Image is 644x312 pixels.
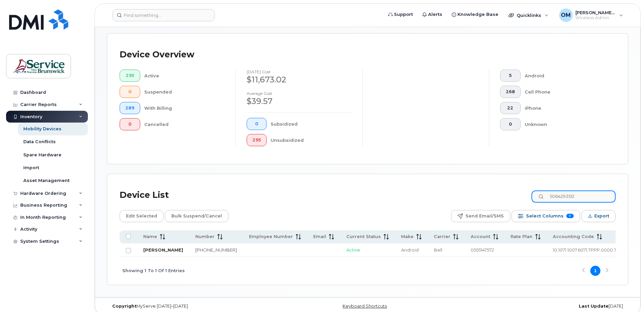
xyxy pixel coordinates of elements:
[418,8,447,21] a: Alerts
[590,266,600,276] button: Page 1
[125,122,134,127] span: 0
[247,91,351,96] h4: Average cost
[125,105,134,111] span: 289
[447,8,503,21] a: Knowledge Base
[271,118,352,130] div: Subsidized
[126,211,157,221] span: Edit Selected
[506,105,515,111] span: 22
[122,266,185,276] span: Showing 1 To 1 Of 1 Entries
[553,234,594,240] span: Accounting Code
[566,214,574,218] span: 11
[511,234,532,240] span: Rate Plan
[247,134,267,146] button: 295
[500,86,521,98] button: 268
[471,247,494,253] span: 0555147572
[506,122,515,127] span: 0
[594,211,609,221] span: Export
[120,86,140,98] button: 0
[252,137,261,143] span: 295
[531,190,616,203] input: Search Device List ...
[120,102,140,114] button: 289
[581,210,616,222] button: Export
[575,10,616,15] span: [PERSON_NAME] (DNRED/MRNDE-DAAF/MAAP)
[500,102,521,114] button: 22
[434,234,450,240] span: Carrier
[120,46,194,63] div: Device Overview
[112,304,137,309] strong: Copyright
[517,12,541,18] span: Quicklinks
[512,210,580,222] button: Select Columns 11
[247,74,351,85] div: $11,673.02
[113,9,215,21] input: Find something...
[394,11,413,18] span: Support
[247,118,267,130] button: 0
[466,211,504,221] span: Send Email/SMS
[525,102,605,114] div: iPhone
[428,11,442,18] span: Alerts
[195,247,237,253] a: [PHONE_NUMBER]
[401,234,414,240] span: Make
[525,70,605,82] div: Android
[434,247,442,253] span: Bell
[525,118,605,130] div: Unknown
[120,118,140,130] button: 0
[120,186,169,204] div: Device List
[451,210,510,222] button: Send Email/SMS
[504,8,553,22] div: Quicklinks
[120,70,140,82] button: 295
[249,234,293,240] span: Employee Number
[346,234,381,240] span: Current Status
[171,211,222,221] span: Bulk Suspend/Cancel
[144,118,225,130] div: Cancelled
[271,134,352,146] div: Unsubsidized
[346,247,360,253] span: Active
[313,234,326,240] span: Email
[165,210,228,222] button: Bulk Suspend/Cancel
[247,70,351,74] h4: [DATE] cost
[525,86,605,98] div: Cell Phone
[457,11,498,18] span: Knowledge Base
[383,8,418,21] a: Support
[195,234,215,240] span: Number
[575,15,616,21] span: Wireless Admin
[120,210,164,222] button: Edit Selected
[143,247,183,253] a: [PERSON_NAME]
[526,211,564,221] span: Select Columns
[125,89,134,95] span: 0
[506,73,515,78] span: 5
[554,8,628,22] div: Oliveira, Michael (DNRED/MRNDE-DAAF/MAAP)
[401,247,419,253] span: Android
[471,234,490,240] span: Account
[500,70,521,82] button: 5
[506,89,515,95] span: 268
[144,70,225,82] div: Active
[144,86,225,98] div: Suspended
[107,304,281,309] div: MyServe [DATE]–[DATE]
[553,247,629,253] span: 10.1071.1007.6071.TPPP.0000.T71004
[454,304,628,309] div: [DATE]
[144,102,225,114] div: With Billing
[252,121,261,127] span: 0
[247,96,351,107] div: $39.57
[579,304,609,309] strong: Last Update
[343,304,387,309] a: Keyboard Shortcuts
[125,73,134,78] span: 295
[561,11,571,19] span: OM
[500,118,521,130] button: 0
[143,234,157,240] span: Name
